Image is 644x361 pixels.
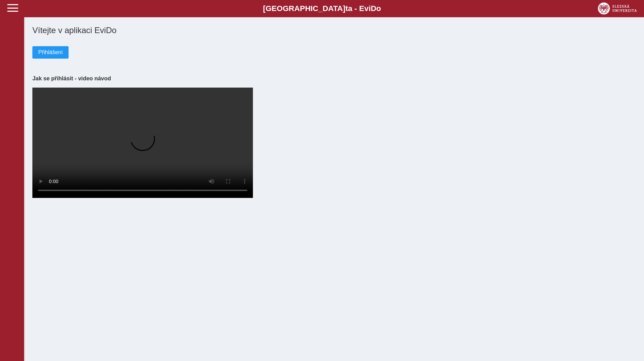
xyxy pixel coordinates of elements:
[376,4,381,13] span: o
[32,26,636,35] h1: Vítejte v aplikaci EviDo
[32,75,636,82] h3: Jak se přihlásit - video návod
[32,88,253,198] video: Your browser does not support the video tag.
[21,4,623,13] b: [GEOGRAPHIC_DATA] a - Evi
[598,2,637,14] img: logo_web_su.png
[32,46,69,59] button: Přihlášení
[371,4,376,13] span: D
[345,4,348,13] span: t
[38,49,63,56] span: Přihlášení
